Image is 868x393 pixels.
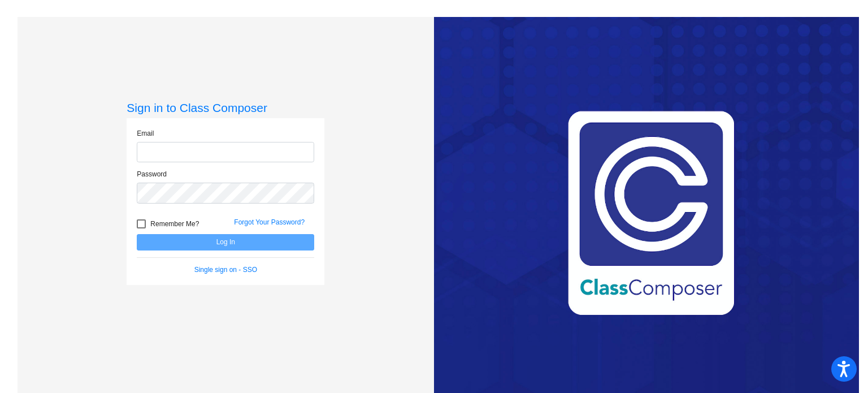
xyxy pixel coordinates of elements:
[127,101,324,115] h3: Sign in to Class Composer
[234,218,305,226] a: Forgot Your Password?
[137,234,314,251] button: Log In
[137,169,167,179] label: Password
[150,217,199,231] span: Remember Me?
[137,128,154,139] label: Email
[194,266,257,274] a: Single sign on - SSO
